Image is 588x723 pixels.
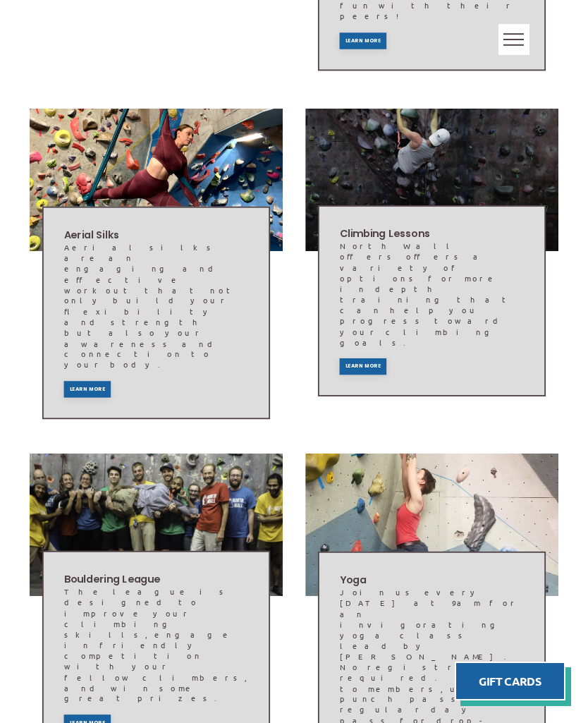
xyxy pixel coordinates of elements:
[63,229,248,243] h2: Aerial Silks
[30,454,283,596] img: Image
[340,241,525,348] div: North Wall offers offers a variety of options for more in depth training that can help you progre...
[63,587,248,704] div: The league is designed to improve your climbing skills, engage in friendly competition with your ...
[69,387,104,392] span: Learn More
[340,573,525,588] h2: Yoga
[340,32,387,49] a: Learn More
[63,382,111,398] a: Learn More
[63,573,248,587] h2: Bouldering League
[340,227,525,241] h2: Climbing Lessons
[340,359,387,375] a: Learn More
[305,109,558,251] img: Image
[498,24,529,55] div: Toggle Off Canvas Content
[28,109,284,251] img: Image
[345,365,381,370] span: Learn More
[345,38,381,43] span: Learn More
[63,243,248,370] div: Aerial silks are an engaging and effective workout that not only build your flexibility and stren...
[305,454,558,596] img: Image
